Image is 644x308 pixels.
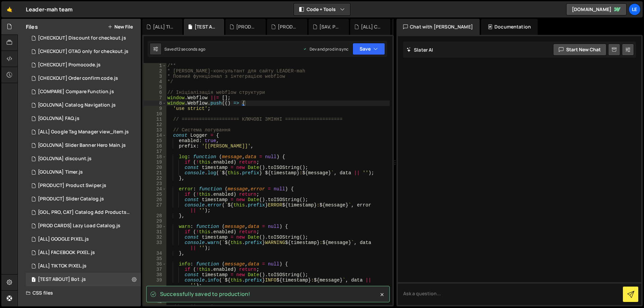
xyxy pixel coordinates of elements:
[629,3,641,15] a: Le
[26,112,141,125] div: 16298/44463.js
[26,233,141,246] div: 16298/45048.js
[144,127,166,133] div: 13
[144,149,166,154] div: 17
[195,23,216,30] div: [TEST ABOUT] Bot .js
[144,133,166,138] div: 14
[160,290,250,298] span: Successfully saved to production!
[26,99,141,112] div: 16298/44855.js
[144,202,166,213] div: 27
[26,85,141,99] div: 16298/45065.js
[26,219,141,233] div: 16298/44406.js
[38,236,89,242] div: [ALL] GOOGLE PIXEL.js
[26,152,141,166] div: 16298/44466.js
[144,240,166,251] div: 33
[144,106,166,111] div: 9
[144,74,166,79] div: 3
[153,23,174,30] div: [ALL] TIKTOK PIXEL.js
[26,192,141,206] div: 16298/44828.js
[176,46,205,52] div: 12 seconds ago
[144,235,166,240] div: 32
[26,45,141,58] div: 16298/45143.js
[144,143,166,149] div: 16
[144,251,166,256] div: 34
[38,183,106,189] div: [PRODUCT] Product Swiper.js
[144,138,166,143] div: 15
[278,23,299,30] div: [PRODUCT] UTM CREATE INPUTS.js
[38,102,116,108] div: [GOLOVNA] Catalog Navigation.js
[26,139,141,152] div: 16298/44401.js
[38,35,126,41] div: [CHECKOUT] Discount for checkout.js
[38,223,120,229] div: [PROD CARDS] Lazy Load Catalog.js
[144,68,166,74] div: 2
[38,169,83,175] div: [GOLOVNA] Timer.js
[26,206,143,219] div: 16298/44845.js
[144,219,166,224] div: 29
[144,165,166,170] div: 20
[144,122,166,127] div: 12
[144,154,166,160] div: 18
[38,250,95,256] div: [ALL] FACEBOOK PIXEL.js
[144,294,166,299] div: 41
[144,160,166,165] div: 19
[32,278,36,283] span: 1
[566,3,627,15] a: [DOMAIN_NAME]
[38,62,101,68] div: [CHECKOUT] Promocode.js
[294,3,350,15] button: Code + Tools
[303,46,348,52] div: Dev and prod in sync
[38,75,118,81] div: [CHECKOUT] Order confirm code.js
[38,142,126,148] div: [GOLOVNA] Slider Banner Hero Main.js
[144,186,166,192] div: 24
[144,181,166,186] div: 23
[144,213,166,219] div: 28
[144,117,166,122] div: 11
[26,259,141,273] div: 16298/45049.js
[407,47,433,53] h2: Slater AI
[144,84,166,90] div: 5
[144,101,166,106] div: 8
[144,224,166,229] div: 30
[144,267,166,272] div: 37
[38,156,92,162] div: [GOLOVNA] discount.js
[38,209,130,215] div: [GOL, PRO, CAT] Catalog Add Products.js
[236,23,258,30] div: [PRODUCT] Toogled buttons.js
[353,43,385,55] button: Save
[38,89,114,95] div: [COMPARE] Compare Function.js
[144,288,166,294] div: 40
[26,72,141,85] div: 16298/44879.js
[144,192,166,197] div: 25
[144,272,166,278] div: 38
[553,44,606,56] button: Start new chat
[144,197,166,202] div: 26
[144,299,166,304] div: 42
[144,111,166,117] div: 10
[38,129,129,135] div: [ALL] Google Tag Manager view_item.js
[38,263,87,269] div: [ALL] TIKTOK PIXEL.js
[144,170,166,176] div: 21
[144,95,166,101] div: 7
[481,19,538,35] div: Documentation
[26,273,141,286] div: 16298/47899.js
[26,246,141,259] div: 16298/45047.js
[38,116,79,122] div: [GOLOVNA] FAQ.js
[108,24,133,29] button: New File
[319,23,341,30] div: [SAV, PORIV] Wait render script.js
[144,261,166,267] div: 36
[1,1,18,17] a: 🤙
[38,196,104,202] div: [PRODUCT] Slider Catalog.js
[38,276,86,283] div: [TEST ABOUT] Bot .js
[26,125,142,139] div: 16298/44469.js
[26,179,141,192] div: 16298/44405.js
[144,256,166,261] div: 35
[144,278,166,288] div: 39
[396,19,480,35] div: Chat with [PERSON_NAME]
[38,49,128,55] div: [CHECKOUT] GTAG only for checkout.js
[18,286,141,300] div: CSS files
[144,176,166,181] div: 22
[26,23,38,30] h2: Files
[26,32,141,45] div: 16298/45243.js
[164,46,205,52] div: Saved
[144,63,166,68] div: 1
[26,166,141,179] div: 16298/44400.js
[26,58,141,72] div: 16298/45144.js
